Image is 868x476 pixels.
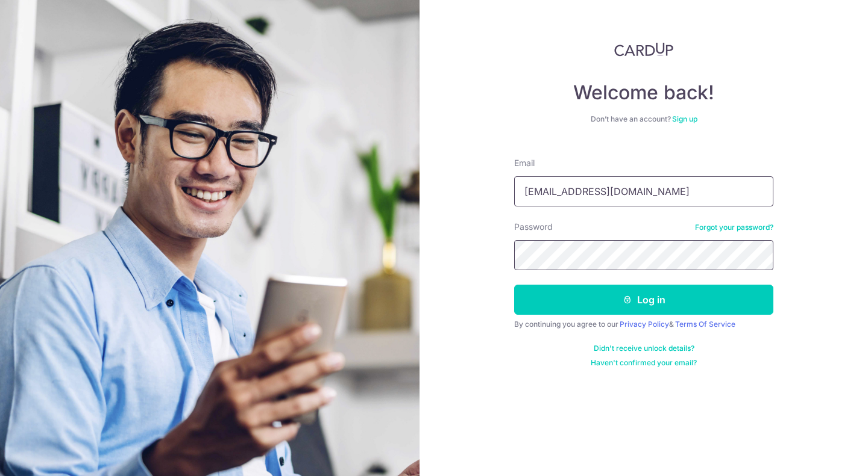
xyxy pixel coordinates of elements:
[591,358,697,368] a: Haven't confirmed your email?
[514,81,773,105] h4: Welcome back!
[695,223,773,232] a: Forgot your password?
[514,320,773,329] div: By continuing you agree to our &
[514,114,773,124] div: Don’t have an account?
[675,320,735,329] a: Terms Of Service
[514,221,553,233] label: Password
[594,344,694,353] a: Didn't receive unlock details?
[672,114,697,123] a: Sign up
[514,176,773,206] input: Enter your Email
[514,157,535,169] label: Email
[620,320,669,329] a: Privacy Policy
[514,285,773,315] button: Log in
[614,42,673,57] img: CardUp Logo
